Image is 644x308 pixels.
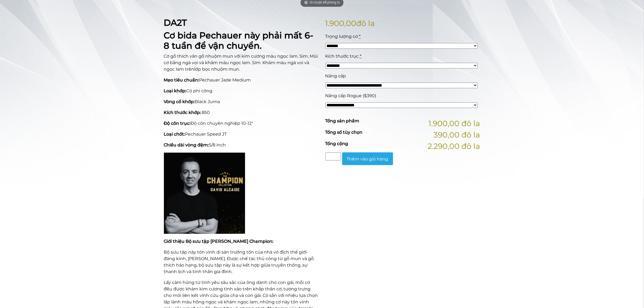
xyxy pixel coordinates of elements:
[164,132,185,137] font: Loại chốt:
[185,132,227,137] font: Pechauer Speed ​​JT
[164,142,209,148] font: Chiều dài vòng đệm:
[347,156,388,161] font: Thêm vào giỏ hàng
[325,118,359,123] font: Tổng sản phẩm
[359,34,361,39] abbr: yêu cầu
[164,239,274,244] font: Giới thiệu Bộ sưu tập [PERSON_NAME] Champion:
[164,30,313,51] font: Cơ bida Pechauer này phải mất 6-8 tuần để vận chuyển.
[429,119,480,128] font: 1.900,00 đô la
[325,54,359,59] font: Kích thước trục
[164,110,201,115] font: Kích thước khớp:
[325,93,377,98] font: Nâng cấp Rogue ($390)
[434,130,480,139] font: 390,00 đô la
[325,141,348,146] font: Tổng cộng
[325,73,346,78] font: Nâng cấp
[164,77,199,83] font: Mẹo tiêu chuẩn:
[194,67,240,72] font: lớp bọc nhuộm mun.
[164,17,187,28] font: DA2T
[342,152,393,165] button: Thêm vào giỏ hàng
[195,99,220,104] font: Black Juma
[164,99,195,104] font: Vòng cổ khớp:
[164,88,187,93] font: Loại khớp:
[356,19,375,28] font: đô la
[325,19,356,28] font: 1.900,00
[191,121,253,126] font: Độ côn chuyên nghiệp 10-12"
[325,152,341,160] input: Số lượng sản phẩm
[325,34,358,39] font: Trọng lượng cơ
[187,88,213,93] font: Có phi công
[201,110,210,115] font: .850
[428,142,480,151] font: 2.290,00 đô la
[360,54,362,59] abbr: yêu cầu
[199,77,251,83] font: Pechauer Jade Medium
[164,121,191,126] font: Độ côn trục:
[164,250,314,274] font: Bộ sưu tập này tôn vinh di sản trường tồn của nhà vô địch thế giới đáng kính, [PERSON_NAME]. Được...
[209,142,226,148] font: 5/8 inch
[325,130,363,135] font: Tổng số tùy chọn
[164,54,318,72] font: Cơ gỗ thích vân gỗ nhuộm mun với kim cương màu ngọc lam. Sim. Mũi cơ bằng ngà voi và khảm màu ngọ...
